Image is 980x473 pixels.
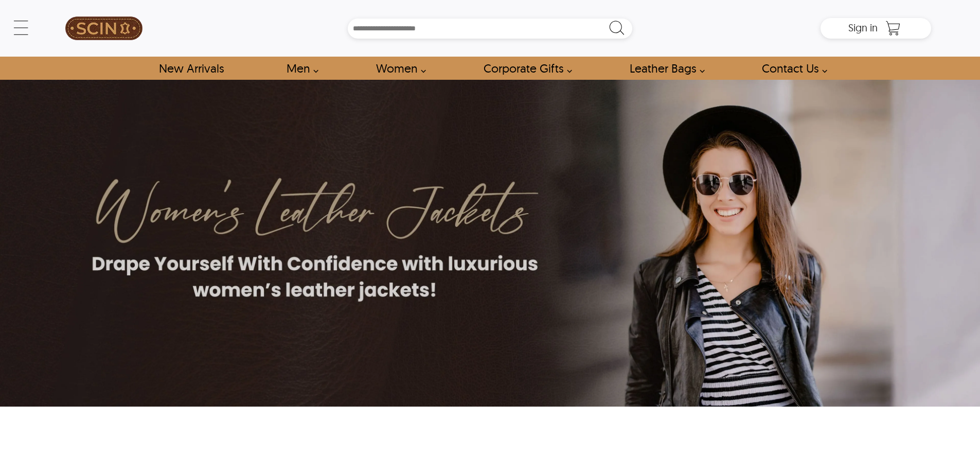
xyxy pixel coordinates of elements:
span: Sign in [848,21,878,34]
a: Sign in [848,25,878,33]
a: Shop Leather Corporate Gifts [472,57,578,80]
a: Shopping Cart [883,21,903,36]
a: shop men's leather jackets [275,57,324,80]
a: Shop Leather Bags [618,57,710,80]
img: SCIN [65,5,142,51]
a: SCIN [49,5,159,51]
a: Shop New Arrivals [147,57,235,80]
a: contact-us [750,57,833,80]
a: Shop Women Leather Jackets [364,57,432,80]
